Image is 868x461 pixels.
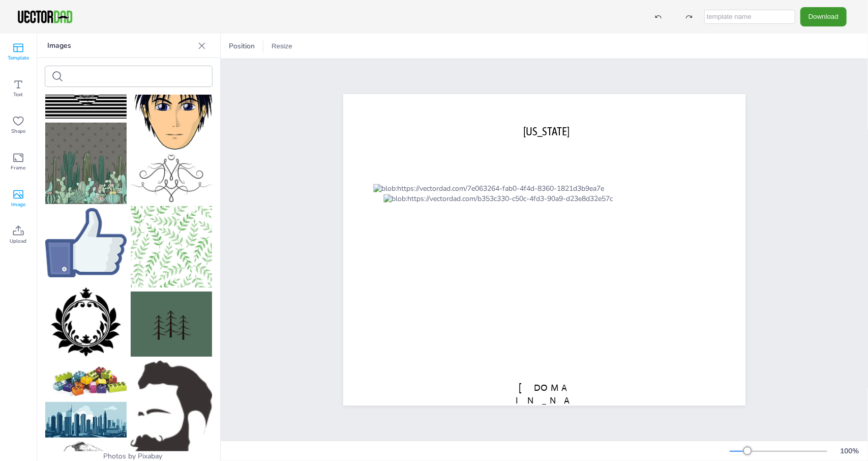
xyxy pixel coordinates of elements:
span: Upload [10,237,27,245]
img: arabesque-2031419_150.png [131,154,212,202]
input: template name [704,10,795,24]
span: Text [14,91,23,99]
img: city-2503261_150.jpg [45,402,127,438]
img: boy-38262_150.png [131,56,212,150]
div: 100 % [837,446,862,456]
span: Position [227,41,257,51]
img: frame-4084915_150.png [45,281,127,363]
a: Pixabay [138,451,162,461]
img: face-book-669144_150.png [45,208,127,277]
img: lego-3388163_150.png [45,367,127,398]
span: Image [11,200,25,209]
img: leaves-6629581_150.png [131,206,212,287]
img: cactus-5368688_150.jpg [45,123,127,204]
span: Shape [11,127,25,135]
button: Resize [267,38,296,54]
button: Download [800,7,847,26]
span: [DOMAIN_NAME] [516,382,573,419]
span: [US_STATE] [523,125,570,138]
div: Photos by [37,451,220,461]
img: design-5428296_150.png [131,292,212,357]
span: Template [8,54,29,62]
span: Frame [11,164,26,172]
p: Images [47,34,194,58]
img: VectorDad-1.png [16,9,74,24]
